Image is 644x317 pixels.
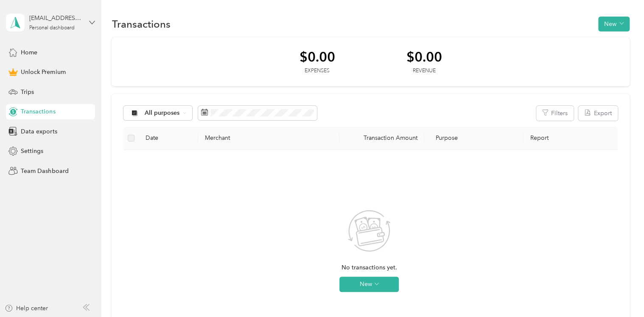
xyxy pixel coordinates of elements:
[21,127,57,136] span: Data exports
[198,127,339,150] th: Merchant
[406,49,442,64] div: $0.00
[21,48,37,57] span: Home
[536,106,574,121] button: Filters
[29,14,82,23] div: [EMAIL_ADDRESS][DOMAIN_NAME]
[431,134,458,142] span: Purpose
[339,277,399,292] button: New
[29,25,75,31] div: Personal dashboard
[406,67,442,75] div: Revenue
[523,127,617,150] th: Report
[342,263,397,272] span: No transactions yet.
[139,127,198,150] th: Date
[299,67,335,75] div: Expenses
[21,88,34,96] span: Trips
[339,127,424,150] th: Transaction Amount
[598,17,630,31] button: New
[578,106,618,121] button: Export
[21,107,55,116] span: Transactions
[299,49,335,64] div: $0.00
[145,110,180,116] span: All purposes
[21,147,43,156] span: Settings
[112,20,170,28] h1: Transactions
[21,68,65,76] span: Unlock Premium
[21,167,68,175] span: Team Dashboard
[5,304,48,313] button: Help center
[596,269,644,317] iframe: Everlance-gr Chat Button Frame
